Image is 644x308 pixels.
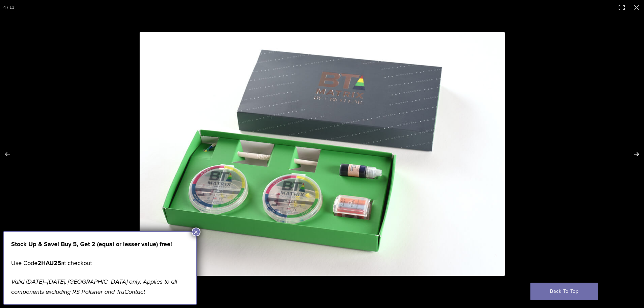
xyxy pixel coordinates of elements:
a: Back To Top [530,283,598,300]
em: Valid [DATE]–[DATE], [GEOGRAPHIC_DATA] only. Applies to all components excluding RS Polisher and ... [11,278,177,295]
img: Black Triangle (BT) Kit - Image 4 [140,32,505,276]
strong: 2HAU25 [38,259,61,267]
button: Next (arrow right) [620,137,644,171]
p: Use Code at checkout [11,258,189,268]
button: Close [192,228,200,236]
strong: Stock Up & Save! Buy 5, Get 2 (equal or lesser value) free! [11,240,172,248]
